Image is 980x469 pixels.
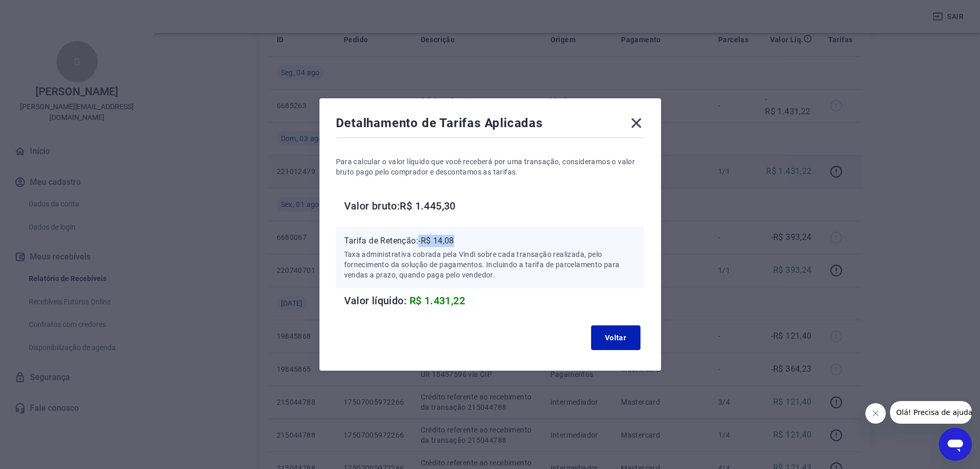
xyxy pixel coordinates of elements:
[6,7,86,15] span: Olá! Precisa de ajuda?
[336,157,645,177] p: Para calcular o valor líquido que você receberá por uma transação, consideramos o valor bruto pag...
[344,198,645,214] h6: Valor bruto: R$ 1.445,30
[336,115,645,135] div: Detalhamento de Tarifas Aplicadas
[344,235,636,247] p: Tarifa de Retenção: -R$ 14,08
[865,403,886,424] iframe: Fechar mensagem
[939,428,972,461] iframe: Botão para abrir a janela de mensagens
[591,325,640,350] button: Voltar
[344,249,636,280] p: Taxa administrativa cobrada pela Vindi sobre cada transação realizada, pelo fornecimento da soluç...
[890,401,972,424] iframe: Mensagem da empresa
[409,294,465,307] span: R$ 1.431,22
[344,292,645,309] h6: Valor líquido:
